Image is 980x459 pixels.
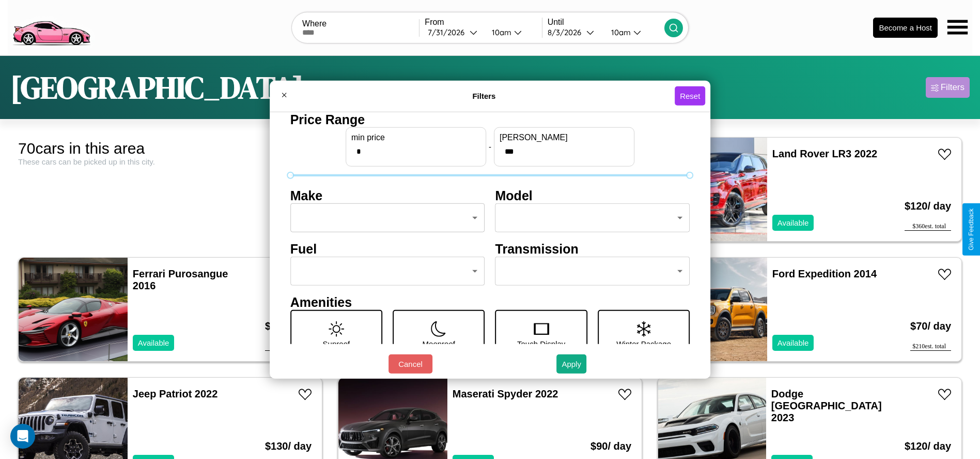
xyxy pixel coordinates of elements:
[423,336,455,350] p: Moonroof
[777,336,809,350] p: Available
[772,268,877,279] a: Ford Expedition 2014
[487,27,514,37] div: 10am
[265,343,312,351] div: $ 360 est. total
[388,354,432,374] button: Cancel
[926,77,970,98] button: Filters
[606,27,633,37] div: 10am
[425,27,483,38] button: 7/31/2026
[495,188,690,203] h4: Model
[302,19,419,28] label: Where
[10,424,35,449] div: Open Intercom Messenger
[290,188,485,203] h4: Make
[290,294,690,309] h4: Amenities
[772,148,877,159] a: Land Rover LR3 2022
[265,310,312,343] h3: $ 120 / day
[603,27,664,38] button: 10am
[10,66,304,109] h1: [GEOGRAPHIC_DATA]
[910,310,951,343] h3: $ 70 / day
[517,336,565,350] p: Touch Display
[428,27,470,37] div: 7 / 31 / 2026
[910,343,951,351] div: $ 210 est. total
[968,209,975,250] div: Give Feedback
[771,388,882,423] a: Dodge [GEOGRAPHIC_DATA] 2023
[484,27,542,38] button: 10am
[489,140,491,154] p: -
[290,241,485,256] h4: Fuel
[323,336,350,350] p: Sunroof
[873,18,938,38] button: Become a Host
[777,216,809,230] p: Available
[425,18,541,27] label: From
[290,112,690,127] h4: Price Range
[351,132,480,142] label: min price
[905,190,951,223] h3: $ 120 / day
[133,268,228,291] a: Ferrari Purosangue 2016
[500,132,629,142] label: [PERSON_NAME]
[905,223,951,231] div: $ 360 est. total
[548,27,586,37] div: 8 / 3 / 2026
[18,157,322,166] div: These cars can be picked up in this city.
[138,336,169,350] p: Available
[18,140,322,157] div: 70 cars in this area
[556,354,586,374] button: Apply
[133,388,218,399] a: Jeep Patriot 2022
[548,18,664,27] label: Until
[941,82,965,93] div: Filters
[495,241,690,256] h4: Transmission
[453,388,558,399] a: Maserati Spyder 2022
[616,336,671,350] p: Winter Package
[8,5,95,48] img: logo
[293,92,675,100] h4: Filters
[675,86,705,106] button: Reset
